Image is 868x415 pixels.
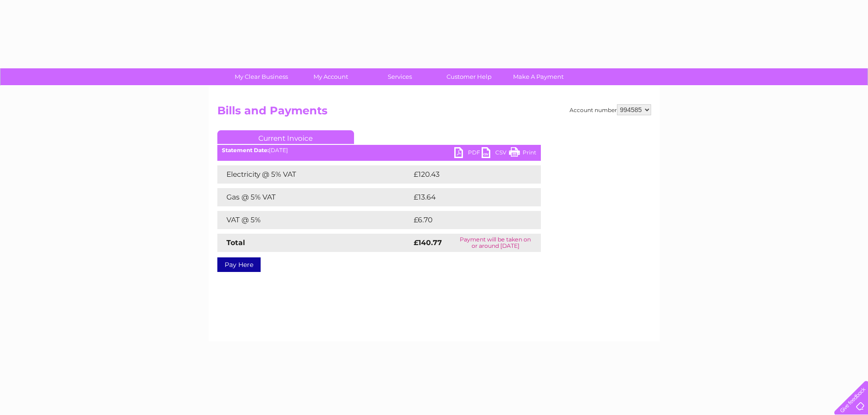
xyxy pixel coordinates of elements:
strong: Total [226,238,245,247]
td: £120.43 [411,165,524,184]
a: Customer Help [431,68,507,85]
strong: £140.77 [414,238,442,247]
a: My Clear Business [224,68,299,85]
td: Gas @ 5% VAT [217,188,411,206]
a: Current Invoice [217,130,354,144]
a: Services [362,68,437,85]
div: Account number [570,104,651,115]
a: Print [509,147,536,160]
td: £13.64 [411,188,522,206]
td: Payment will be taken on or around [DATE] [450,234,540,252]
td: £6.70 [411,211,519,229]
b: Statement Date: [222,147,269,154]
td: Electricity @ 5% VAT [217,165,411,184]
a: Make A Payment [501,68,576,85]
h2: Bills and Payments [217,104,651,122]
a: Pay Here [217,257,261,272]
a: PDF [454,147,482,160]
td: VAT @ 5% [217,211,411,229]
a: CSV [482,147,509,160]
a: My Account [293,68,368,85]
div: [DATE] [217,147,541,154]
